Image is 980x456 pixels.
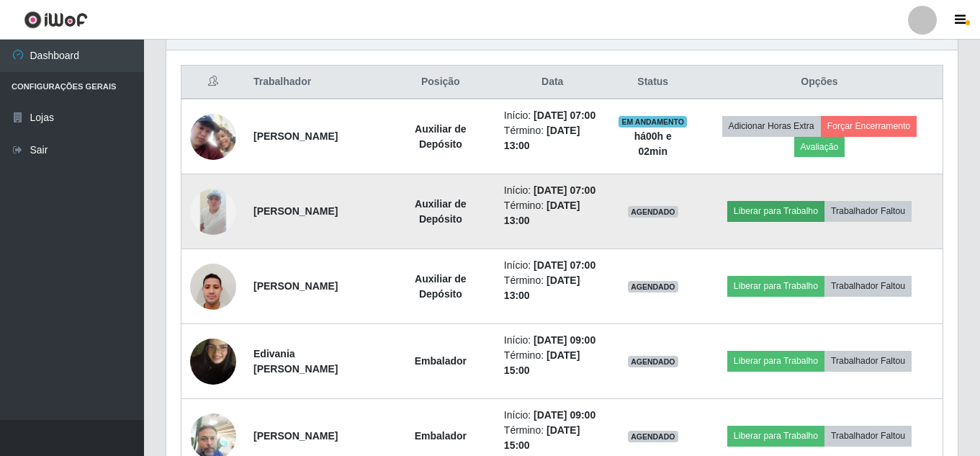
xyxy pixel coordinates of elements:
strong: [PERSON_NAME] [253,280,338,292]
img: 1749045235898.jpeg [190,256,236,317]
strong: Edivania [PERSON_NAME] [253,348,338,375]
strong: Auxiliar de Depósito [415,123,467,150]
li: Término: [504,123,601,153]
button: Trabalhador Faltou [824,351,912,371]
strong: Auxiliar de Depósito [415,198,467,225]
th: Opções [696,66,943,99]
button: Trabalhador Faltou [824,426,912,446]
th: Data [495,66,610,99]
th: Posição [386,66,495,99]
strong: Embalador [415,355,467,367]
img: 1710975526937.jpeg [190,114,236,160]
li: Término: [504,198,601,228]
time: [DATE] 07:00 [534,184,595,196]
button: Adicionar Horas Extra [722,116,821,136]
li: Início: [504,333,601,348]
strong: Embalador [415,430,467,442]
button: Liberar para Trabalho [727,276,824,296]
li: Término: [504,348,601,378]
time: [DATE] 07:00 [534,259,595,271]
li: Início: [504,108,601,123]
strong: [PERSON_NAME] [253,130,338,142]
span: AGENDADO [628,206,678,218]
span: AGENDADO [628,431,678,442]
button: Liberar para Trabalho [727,351,824,371]
strong: [PERSON_NAME] [253,205,338,217]
button: Avaliação [794,137,845,157]
strong: há 00 h e 02 min [634,130,672,157]
span: AGENDADO [628,281,678,292]
th: Trabalhador [245,66,386,99]
img: 1745614323797.jpeg [190,189,236,235]
strong: Auxiliar de Depósito [415,273,467,300]
time: [DATE] 07:00 [534,109,595,121]
li: Início: [504,408,601,423]
button: Trabalhador Faltou [824,201,912,221]
img: CoreUI Logo [24,11,88,29]
span: AGENDADO [628,356,678,367]
time: [DATE] 09:00 [534,334,595,346]
button: Trabalhador Faltou [824,276,912,296]
strong: [PERSON_NAME] [253,430,338,442]
th: Status [610,66,696,99]
button: Forçar Encerramento [821,116,917,136]
li: Início: [504,183,601,198]
li: Término: [504,273,601,303]
button: Liberar para Trabalho [727,201,824,221]
time: [DATE] 09:00 [534,409,595,421]
img: 1705544569716.jpeg [190,321,236,403]
span: EM ANDAMENTO [619,116,687,128]
button: Liberar para Trabalho [727,426,824,446]
li: Início: [504,258,601,273]
li: Término: [504,423,601,453]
